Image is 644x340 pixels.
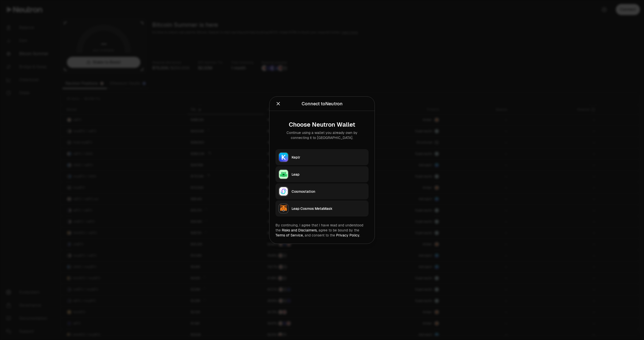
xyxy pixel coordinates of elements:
[279,121,365,128] div: Choose Neutron Wallet
[336,233,360,237] a: Privacy Policy.
[282,228,317,232] a: Risks and Disclaimers,
[275,233,304,237] a: Terms of Service,
[279,187,288,196] img: Cosmostation
[279,130,365,140] div: Continue using a wallet you already own by connecting it to [GEOGRAPHIC_DATA].
[279,204,288,213] img: Leap Cosmos MetaMask
[292,172,366,177] div: Leap
[275,100,281,107] button: Close
[292,189,366,194] div: Cosmostation
[275,166,369,182] button: LeapLeap
[275,200,369,216] button: Leap Cosmos MetaMaskLeap Cosmos MetaMask
[279,170,288,179] img: Leap
[302,100,343,107] div: Connect to Neutron
[275,149,369,165] button: KeplrKeplr
[292,155,366,160] div: Keplr
[292,206,366,211] div: Leap Cosmos MetaMask
[275,222,369,237] div: By continuing, I agree that I have read and understood the agree to be bound by the and consent t...
[279,153,288,162] img: Keplr
[275,183,369,199] button: CosmostationCosmostation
